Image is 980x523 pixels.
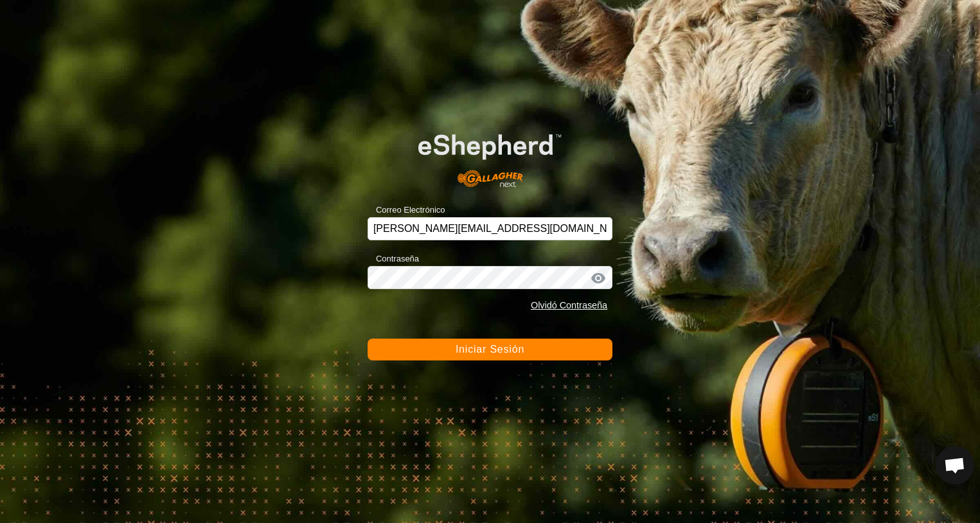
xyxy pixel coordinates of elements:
[368,339,612,360] button: Iniciar Sesión
[368,204,445,217] label: Correo Electrónico
[531,300,607,310] a: Olvidó Contraseña
[392,114,588,197] img: Logo de eShepherd
[368,217,612,240] input: Correo Electrónico
[936,446,974,484] a: Chat abierto
[456,344,524,355] span: Iniciar Sesión
[368,253,419,265] label: Contraseña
